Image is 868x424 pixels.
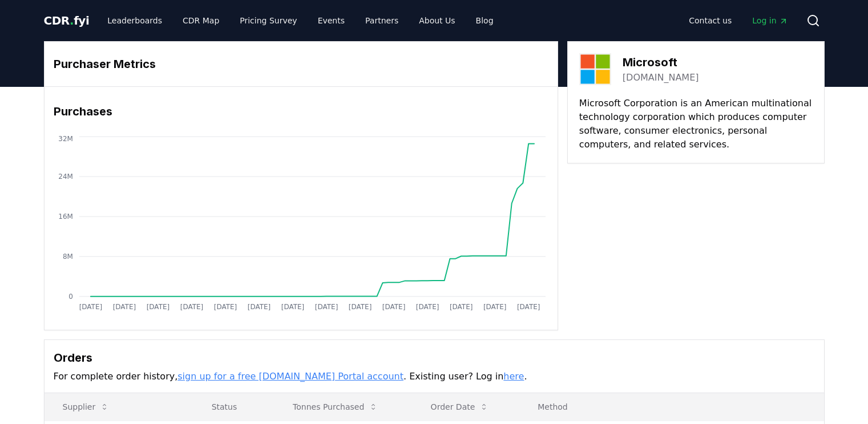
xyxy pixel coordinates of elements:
h3: Microsoft [623,54,699,71]
h3: Orders [54,349,815,366]
img: Microsoft-logo [579,53,611,85]
tspan: [DATE] [450,303,473,311]
tspan: [DATE] [112,303,136,311]
tspan: [DATE] [247,303,271,311]
button: Tonnes Purchased [284,395,387,418]
tspan: [DATE] [213,303,237,311]
tspan: 24M [58,173,73,181]
a: CDR.fyi [44,13,90,29]
p: For complete order history, . Existing user? Log in . [54,370,815,383]
a: Partners [356,10,407,31]
a: Blog [467,10,503,31]
button: Order Date [422,395,498,418]
a: here [503,371,524,382]
p: Microsoft Corporation is an American multinational technology corporation which produces computer... [579,97,813,151]
tspan: [DATE] [314,303,338,311]
a: Log in [743,10,797,31]
tspan: 0 [68,293,73,301]
p: Status [203,401,265,413]
tspan: [DATE] [281,303,304,311]
a: CDR Map [173,10,228,31]
a: Events [309,10,354,31]
tspan: [DATE] [79,303,102,311]
button: Supplier [54,395,119,418]
tspan: 8M [62,253,72,261]
tspan: [DATE] [517,303,540,311]
tspan: 16M [58,213,73,221]
tspan: [DATE] [416,303,439,311]
a: Pricing Survey [231,10,306,31]
span: Log in [752,15,788,26]
a: [DOMAIN_NAME] [623,71,699,85]
a: Contact us [680,10,741,31]
p: Method [528,401,814,413]
tspan: [DATE] [349,303,372,311]
a: Leaderboards [98,10,171,31]
span: . [70,14,74,27]
a: sign up for a free [DOMAIN_NAME] Portal account [177,371,403,382]
h3: Purchaser Metrics [54,55,548,73]
tspan: [DATE] [382,303,406,311]
nav: Main [98,10,502,31]
nav: Main [680,10,797,31]
tspan: [DATE] [146,303,169,311]
tspan: [DATE] [180,303,203,311]
tspan: [DATE] [483,303,507,311]
h3: Purchases [54,103,548,120]
a: About Us [410,10,464,31]
span: CDR fyi [44,14,90,27]
tspan: 32M [58,135,73,143]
